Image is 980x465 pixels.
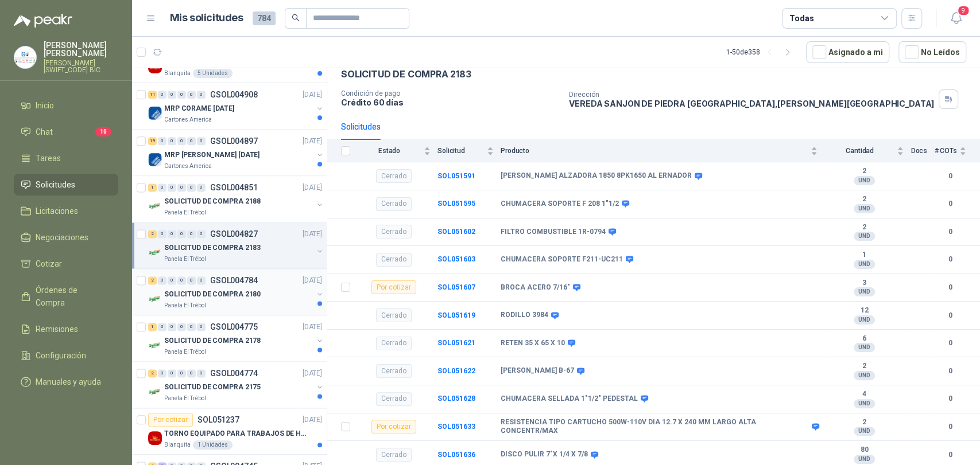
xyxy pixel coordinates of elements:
[934,450,966,460] b: 0
[168,91,176,99] div: 0
[148,276,157,284] div: 2
[437,255,475,263] a: SOL051603
[501,255,623,264] b: CHUMACERA SOPORTE F211-UC211
[197,91,206,99] div: 0
[501,228,606,237] b: FILTRO COMBUSTIBLE 1R-0794
[789,12,814,25] div: Todas
[437,140,501,162] th: Solicitud
[14,200,118,222] a: Licitaciones
[357,147,421,155] span: Estado
[210,369,258,377] p: GSOL004774
[376,364,412,378] div: Cerrado
[934,254,966,265] b: 0
[148,106,162,120] img: Company Logo
[197,276,206,284] div: 0
[36,376,101,388] span: Manuales y ayuda
[303,182,322,193] p: [DATE]
[187,183,196,192] div: 0
[371,420,416,433] div: Por cotizar
[854,204,875,213] div: UND
[376,337,412,350] div: Cerrado
[854,427,875,436] div: UND
[148,273,324,310] a: 2 0 0 0 0 0 GSOL004784[DATE] Company LogoSOLICITUD DE COMPRA 2180Panela El Trébol
[934,198,966,209] b: 0
[177,276,186,284] div: 0
[357,140,437,162] th: Estado
[158,276,166,284] div: 0
[824,418,904,427] b: 2
[934,226,966,237] b: 0
[187,369,196,377] div: 0
[177,369,186,377] div: 0
[148,366,324,403] a: 2 0 0 0 0 0 GSOL004774[DATE] Company LogoSOLICITUD DE COMPRA 2175Panela El Trébol
[854,260,875,269] div: UND
[376,225,412,239] div: Cerrado
[854,399,875,408] div: UND
[197,416,239,424] p: SOL051237
[164,208,206,217] p: Panela El Trébol
[164,394,206,403] p: Panela El Trébol
[341,120,381,133] div: Solicitudes
[824,167,904,176] b: 2
[501,394,638,404] b: CHUMACERA SELLADA 1"1/2" PEDESTAL
[957,5,970,16] span: 9
[148,181,324,217] a: 1 0 0 0 0 0 GSOL004851[DATE] Company LogoSOLICITUD DE COMPRA 2188Panela El Trébol
[437,283,475,291] b: SOL051607
[437,451,475,459] a: SOL051636
[437,367,475,375] a: SOL051622
[376,253,412,267] div: Cerrado
[164,115,212,124] p: Cartones America
[824,306,904,315] b: 12
[806,41,889,63] button: Asignado a mi
[501,418,809,436] b: RESISTENCIA TIPO CARTUCHO 500W-110V DIA 12.7 X 240 MM LARGO ALTA CONCENTR/MAX
[437,339,475,347] a: SOL051621
[14,174,118,196] a: Solicitudes
[168,137,176,145] div: 0
[934,338,966,349] b: 0
[197,369,206,377] div: 0
[148,413,193,427] div: Por cotizar
[934,171,966,182] b: 0
[164,243,261,253] p: SOLICITUD DE COMPRA 2183
[36,284,107,309] span: Órdenes de Compra
[187,276,196,284] div: 0
[14,318,118,340] a: Remisiones
[437,200,475,208] a: SOL051595
[187,137,196,145] div: 0
[168,230,176,238] div: 0
[164,150,259,161] p: MRP [PERSON_NAME] [DATE]
[193,440,233,450] div: 1 Unidades
[14,253,118,275] a: Cotizar
[303,89,322,100] p: [DATE]
[164,382,261,393] p: SOLICITUD DE COMPRA 2175
[824,390,904,399] b: 4
[437,228,475,236] a: SOL051602
[437,423,475,431] a: SOL051633
[726,43,797,61] div: 1 - 50 de 358
[210,91,258,99] p: GSOL004908
[164,347,206,357] p: Panela El Trébol
[148,338,162,352] img: Company Logo
[376,392,412,406] div: Cerrado
[854,176,875,185] div: UND
[303,275,322,286] p: [DATE]
[303,322,322,333] p: [DATE]
[371,280,416,294] div: Por cotizar
[854,455,875,464] div: UND
[14,345,118,366] a: Configuración
[36,205,78,217] span: Licitaciones
[210,276,258,284] p: GSOL004784
[303,415,322,425] p: [DATE]
[168,323,176,331] div: 0
[854,287,875,296] div: UND
[341,68,471,80] p: SOLICITUD DE COMPRA 2183
[36,178,75,191] span: Solicitudes
[148,323,157,331] div: 1
[824,195,904,204] b: 2
[824,334,904,343] b: 6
